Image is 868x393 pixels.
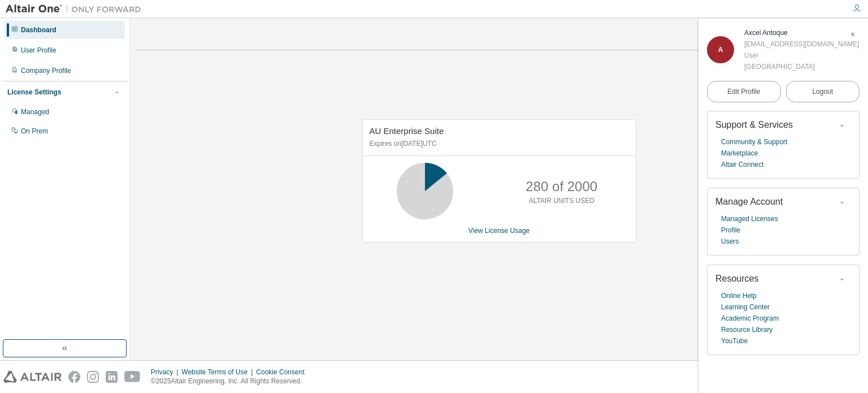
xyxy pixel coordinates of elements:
[744,27,859,38] div: Axcel Antoque
[181,368,256,377] div: Website Terms of Use
[721,159,763,170] a: Altair Connect
[468,227,530,235] a: View License Usage
[6,3,147,15] img: Altair One
[812,86,833,97] span: Logout
[21,66,71,75] div: Company Profile
[370,139,626,149] p: Expires on [DATE] UTC
[727,87,760,96] span: Edit Profile
[21,25,57,34] div: Dashboard
[721,136,787,148] a: Community & Support
[786,81,860,102] button: Logout
[721,224,740,236] a: Profile
[21,127,48,136] div: On Prem
[370,126,444,136] span: AU Enterprise Suite
[715,274,758,283] span: Resources
[721,324,772,335] a: Resource Library
[68,371,80,383] img: facebook.svg
[707,81,781,102] a: Edit Profile
[3,371,62,383] img: altair_logo.svg
[721,301,770,313] a: Learning Center
[721,290,757,301] a: Online Help
[21,107,49,116] div: Managed
[721,236,739,247] a: Users
[721,148,758,159] a: Marketplace
[526,177,597,196] p: 280 of 2000
[715,120,793,129] span: Support & Services
[718,46,723,54] span: A
[529,196,594,206] p: ALTAIR UNITS USED
[721,313,779,324] a: Academic Program
[744,50,859,61] div: User
[721,335,748,347] a: YouTube
[21,46,57,55] div: User Profile
[151,368,181,377] div: Privacy
[721,213,778,224] a: Managed Licenses
[715,197,783,206] span: Manage Account
[744,38,859,50] div: [EMAIL_ADDRESS][DOMAIN_NAME]
[7,88,61,97] div: License Settings
[124,371,141,383] img: youtube.svg
[151,377,311,386] p: © 2025 Altair Engineering, Inc. All Rights Reserved.
[256,368,311,377] div: Cookie Consent
[106,371,118,383] img: linkedin.svg
[744,61,859,72] div: [GEOGRAPHIC_DATA]
[87,371,99,383] img: instagram.svg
